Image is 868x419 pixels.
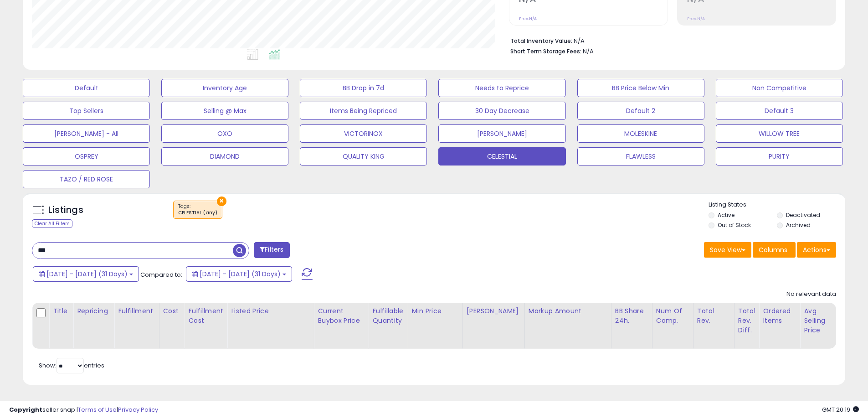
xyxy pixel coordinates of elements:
[178,210,217,216] div: CELESTIAL (any)
[718,211,734,219] label: Active
[753,242,796,258] button: Columns
[300,147,427,166] button: QUALITY KING
[300,79,427,97] button: BB Drop in 7d
[716,79,843,97] button: Non Competitive
[161,102,288,120] button: Selling @ Max
[9,406,158,414] div: seller snap | |
[438,124,565,143] button: [PERSON_NAME]
[33,266,139,282] button: [DATE] - [DATE] (31 Days)
[822,405,859,414] span: 2025-09-12 20:19 GMT
[716,102,843,120] button: Default 3
[200,269,281,279] span: [DATE] - [DATE] (31 Days)
[797,242,836,258] button: Actions
[372,306,404,326] div: Fulfillable Quantity
[577,79,704,97] button: BB Price Below Min
[39,361,104,370] span: Show: entries
[186,266,292,282] button: [DATE] - [DATE] (31 Days)
[786,211,820,219] label: Deactivated
[615,306,648,326] div: BB Share 24h.
[9,405,42,414] strong: Copyright
[23,170,150,188] button: TAZO / RED ROSE
[188,306,223,326] div: Fulfillment Cost
[697,306,730,326] div: Total Rev.
[300,102,427,120] button: Items Being Repriced
[577,124,704,143] button: MOLESKINE
[759,245,787,254] span: Columns
[300,124,427,143] button: VICTORINOX
[804,306,837,335] div: Avg Selling Price
[217,197,226,206] button: ×
[140,270,182,279] span: Compared to:
[716,124,843,143] button: WILLOW TREE
[77,306,110,316] div: Repricing
[656,306,689,326] div: Num of Comp.
[254,242,289,258] button: Filters
[687,16,705,21] small: Prev: N/A
[704,242,751,258] button: Save View
[519,16,537,21] small: Prev: N/A
[718,221,751,229] label: Out of Stock
[412,306,459,316] div: Min Price
[786,290,836,299] div: No relevant data
[178,203,217,217] span: Tags :
[23,147,150,166] button: OSPREY
[529,306,607,316] div: Markup Amount
[577,147,704,166] button: FLAWLESS
[510,47,581,55] b: Short Term Storage Fees:
[438,79,565,97] button: Needs to Reprice
[53,306,69,316] div: Title
[583,47,594,56] span: N/A
[763,306,796,326] div: Ordered Items
[467,306,521,316] div: [PERSON_NAME]
[510,37,572,45] b: Total Inventory Value:
[161,79,288,97] button: Inventory Age
[716,147,843,166] button: PURITY
[46,269,128,279] span: [DATE] - [DATE] (31 Days)
[48,204,83,217] h5: Listings
[78,405,117,414] a: Terms of Use
[438,102,565,120] button: 30 Day Decrease
[23,102,150,120] button: Top Sellers
[118,306,155,316] div: Fulfillment
[161,124,288,143] button: OXO
[577,102,704,120] button: Default 2
[510,35,829,46] li: N/A
[738,306,755,335] div: Total Rev. Diff.
[318,306,365,326] div: Current Buybox Price
[786,221,811,229] label: Archived
[23,79,150,97] button: Default
[32,219,72,228] div: Clear All Filters
[438,147,565,166] button: CELESTIAL
[23,124,150,143] button: [PERSON_NAME] - All
[709,201,845,209] p: Listing States:
[163,306,181,316] div: Cost
[231,306,310,316] div: Listed Price
[118,405,158,414] a: Privacy Policy
[161,147,288,166] button: DIAMOND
